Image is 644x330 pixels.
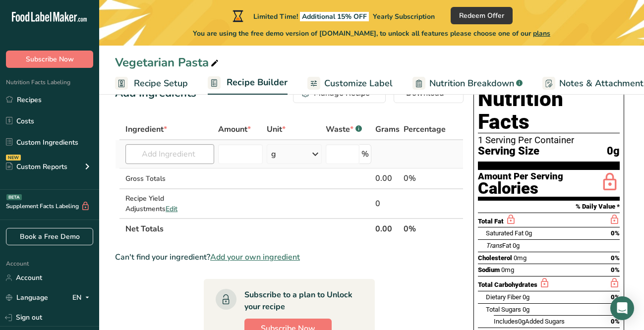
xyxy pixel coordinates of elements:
a: Recipe Setup [115,72,188,95]
button: Subscribe Now [6,51,93,68]
span: 0% [611,293,620,301]
span: 0% [611,266,620,274]
span: Total Sugars [486,306,521,313]
span: Sodium [478,266,500,274]
section: % Daily Value * [478,201,620,213]
span: Amount [218,123,251,135]
span: Recipe Setup [134,77,188,90]
span: 0% [611,254,620,262]
span: Grams [375,123,400,135]
button: Redeem Offer [451,7,513,24]
span: Saturated Fat [486,229,524,237]
div: Calories [478,181,563,196]
span: Ingredient [125,123,167,135]
span: Subscribe Now [26,54,74,64]
div: Can't find your ingredient? [115,251,464,263]
span: Includes Added Sugars [494,318,565,325]
span: 0mg [501,266,514,274]
div: Subscribe to a plan to Unlock your recipe [244,289,355,313]
div: 1 Serving Per Container [478,135,620,145]
span: 0% [611,318,620,325]
span: Fat [486,242,511,249]
input: Add Ingredient [125,144,214,164]
th: Net Totals [123,218,373,239]
i: Trans [486,242,502,249]
a: Recipe Builder [208,71,288,95]
span: Customize Label [324,77,393,90]
div: Limited Time! [231,10,435,22]
div: Recipe Yield Adjustments [125,193,214,214]
div: 0% [404,172,446,184]
span: 0mg [514,254,527,262]
div: 0 [375,198,400,210]
h1: Nutrition Facts [478,88,620,133]
div: Custom Reports [6,162,67,172]
a: Book a Free Demo [6,228,93,245]
th: 0.00 [373,218,402,239]
span: Yearly Subscription [373,12,435,21]
div: Amount Per Serving [478,172,563,181]
span: Cholesterol [478,254,512,262]
span: Redeem Offer [459,10,504,21]
div: Gross Totals [125,173,214,184]
span: Add your own ingredient [210,251,300,263]
a: Nutrition Breakdown [412,72,523,95]
span: plans [533,29,550,38]
a: Customize Label [307,72,393,95]
span: Edit [166,204,177,214]
div: Waste [326,123,362,135]
span: Total Fat [478,218,504,225]
div: g [271,148,276,160]
div: EN [72,292,93,304]
span: 0g [523,306,529,313]
span: Dietary Fiber [486,293,521,301]
span: Recipe Builder [227,76,288,89]
span: 0g [525,229,532,237]
span: Serving Size [478,145,539,158]
div: Vegetarian Pasta [115,54,221,71]
span: 0g [607,145,620,158]
span: Total Carbohydrates [478,281,537,288]
span: Unit [267,123,286,135]
div: BETA [6,194,22,200]
span: 0% [611,229,620,237]
span: Additional 15% OFF [300,12,369,21]
span: 0g [513,242,520,249]
span: You are using the free demo version of [DOMAIN_NAME], to unlock all features please choose one of... [193,28,550,39]
div: NEW [6,155,21,161]
span: 0g [523,293,529,301]
div: 0.00 [375,172,400,184]
div: Open Intercom Messenger [610,296,634,320]
span: 0g [518,318,525,325]
a: Language [6,289,48,306]
span: Percentage [404,123,446,135]
span: Nutrition Breakdown [429,77,514,90]
th: 0% [402,218,448,239]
